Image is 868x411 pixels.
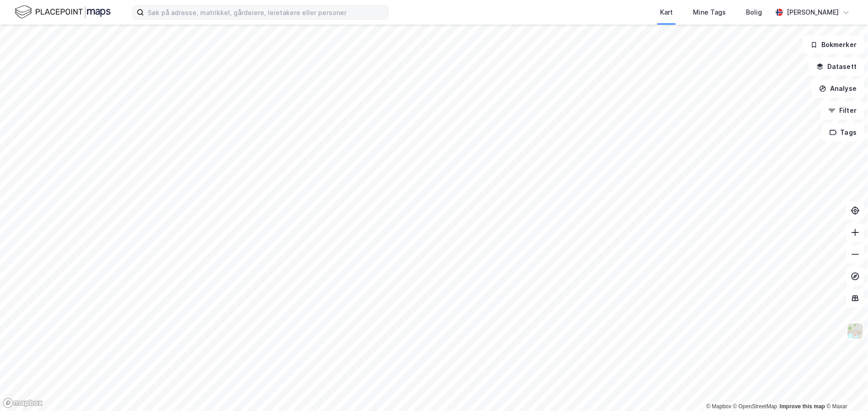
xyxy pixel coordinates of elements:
div: [PERSON_NAME] [787,7,839,18]
div: Bolig [746,7,762,18]
iframe: Chat Widget [822,367,868,411]
div: Kart [660,7,673,18]
div: Kontrollprogram for chat [822,367,868,411]
img: logo.f888ab2527a4732fd821a326f86c7f29.svg [15,4,111,20]
div: Mine Tags [693,7,726,18]
input: Søk på adresse, matrikkel, gårdeiere, leietakere eller personer [144,5,388,19]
